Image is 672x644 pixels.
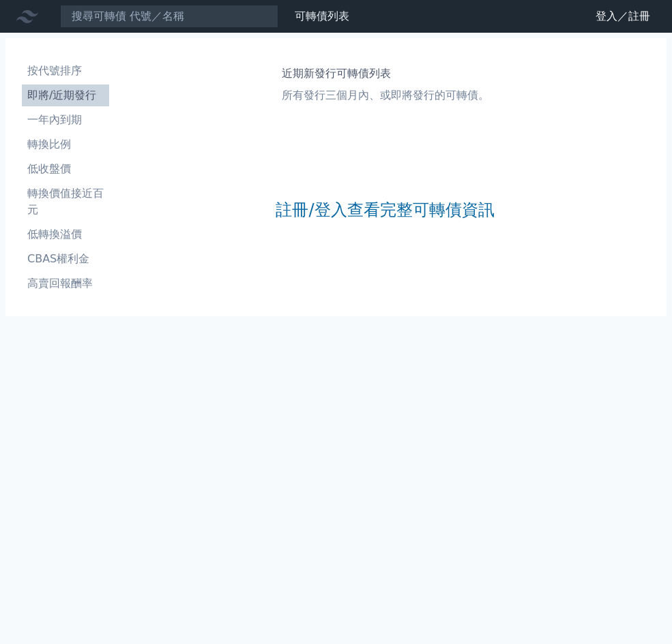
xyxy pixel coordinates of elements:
li: 轉換比例 [22,136,109,153]
a: 高賣回報酬率 [22,273,109,294]
a: 低轉換溢價 [22,224,109,245]
a: 註冊/登入查看完整可轉債資訊 [276,199,494,221]
li: 即將/近期發行 [22,87,109,104]
a: 轉換價值接近百元 [22,183,109,221]
h1: 近期新發行可轉債列表 [282,65,489,82]
a: 轉換比例 [22,134,109,155]
li: 高賣回報酬率 [22,275,109,292]
a: CBAS權利金 [22,248,109,270]
li: 轉換價值接近百元 [22,185,109,218]
a: 按代號排序 [22,60,109,82]
li: 低轉換溢價 [22,226,109,243]
a: 登入／註冊 [585,5,661,27]
a: 即將/近期發行 [22,85,109,106]
li: 低收盤價 [22,161,109,177]
p: 所有發行三個月內、或即將發行的可轉債。 [282,87,489,104]
li: CBAS權利金 [22,251,109,267]
a: 低收盤價 [22,158,109,180]
input: 搜尋可轉債 代號／名稱 [60,5,278,28]
li: 按代號排序 [22,63,109,79]
a: 一年內到期 [22,109,109,131]
li: 一年內到期 [22,112,109,128]
a: 可轉債列表 [295,10,349,22]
